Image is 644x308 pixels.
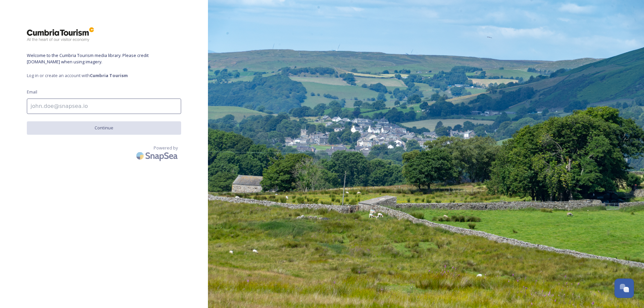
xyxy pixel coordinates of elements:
[27,27,94,42] img: ct_logo.png
[27,89,37,95] span: Email
[614,279,634,298] button: Open Chat
[154,145,178,151] span: Powered by
[134,148,181,164] img: SnapSea Logo
[27,121,181,134] button: Continue
[90,72,128,78] strong: Cumbria Tourism
[27,72,181,79] span: Log in or create an account with
[27,99,181,114] input: john.doe@snapsea.io
[27,52,181,65] span: Welcome to the Cumbria Tourism media library. Please credit [DOMAIN_NAME] when using imagery.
